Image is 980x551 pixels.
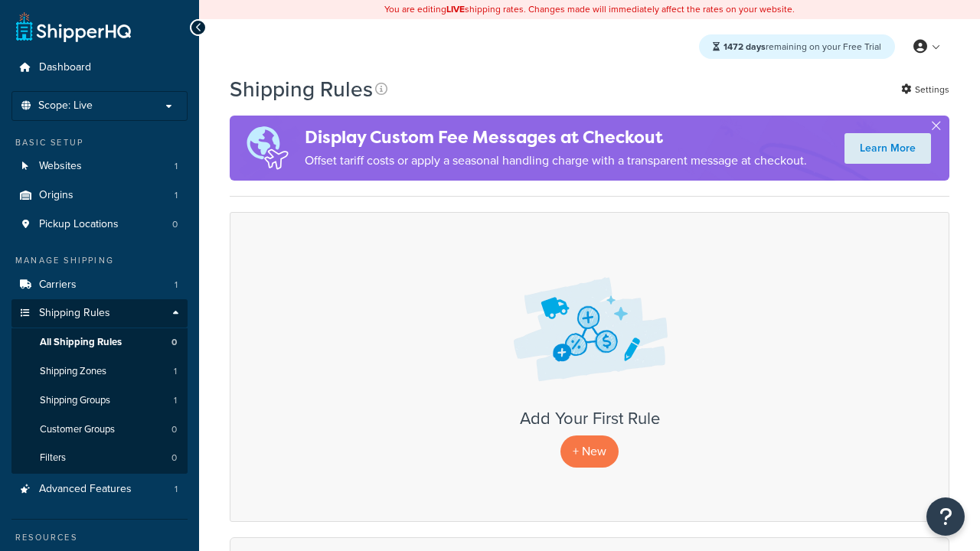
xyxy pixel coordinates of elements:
li: Advanced Features [11,475,188,504]
span: 0 [171,336,177,349]
span: Customer Groups [40,423,115,436]
a: Shipping Rules [11,299,188,328]
a: Origins 1 [11,181,188,210]
span: Origins [39,189,73,202]
li: Pickup Locations [11,210,188,239]
span: 0 [172,218,178,231]
span: All Shipping Rules [40,336,122,349]
span: 1 [175,279,178,292]
span: Filters [40,452,66,465]
button: Open Resource Center [926,497,965,536]
span: Pickup Locations [39,218,119,231]
span: Carriers [39,279,77,292]
a: Pickup Locations 0 [11,210,188,239]
span: 1 [175,160,178,173]
span: Advanced Features [39,483,132,496]
a: Customer Groups 0 [11,416,188,444]
h1: Shipping Rules [230,74,373,104]
span: 1 [174,394,177,407]
li: All Shipping Rules [11,328,188,357]
a: Filters 0 [11,444,188,472]
li: Origins [11,181,188,210]
span: 1 [175,189,178,202]
li: Filters [11,444,188,472]
a: Shipping Zones 1 [11,357,188,386]
li: Websites [11,152,188,181]
img: duties-banner-06bc72dcb5fe05cb3f9472aba00be2ae8eb53ab6f0d8bb03d382ba314ac3c341.png [230,116,305,181]
a: Carriers 1 [11,271,188,299]
a: ShipperHQ Home [16,11,131,42]
li: Shipping Groups [11,386,188,415]
div: Basic Setup [11,136,188,149]
h4: Display Custom Fee Messages at Checkout [305,125,807,150]
a: Settings [901,79,949,100]
li: Shipping Zones [11,357,188,386]
span: 1 [174,365,177,378]
span: Scope: Live [38,99,93,112]
div: Resources [11,531,188,544]
span: 1 [175,483,178,496]
div: remaining on your Free Trial [699,34,895,59]
span: Shipping Rules [39,307,110,320]
a: Shipping Groups 1 [11,386,188,415]
span: Websites [39,160,82,173]
a: Learn More [844,133,931,164]
a: Advanced Features 1 [11,475,188,504]
li: Shipping Rules [11,299,188,474]
li: Customer Groups [11,416,188,444]
a: Websites 1 [11,152,188,181]
span: Shipping Groups [40,394,110,407]
div: Manage Shipping [11,254,188,267]
p: Offset tariff costs or apply a seasonal handling charge with a transparent message at checkout. [305,150,807,171]
span: 0 [171,423,177,436]
a: All Shipping Rules 0 [11,328,188,357]
strong: 1472 days [724,40,766,54]
span: Dashboard [39,61,91,74]
a: Dashboard [11,54,188,82]
h3: Add Your First Rule [246,409,933,428]
b: LIVE [446,2,465,16]
p: + New [560,435,619,467]
span: Shipping Zones [40,365,106,378]
li: Carriers [11,271,188,299]
span: 0 [171,452,177,465]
